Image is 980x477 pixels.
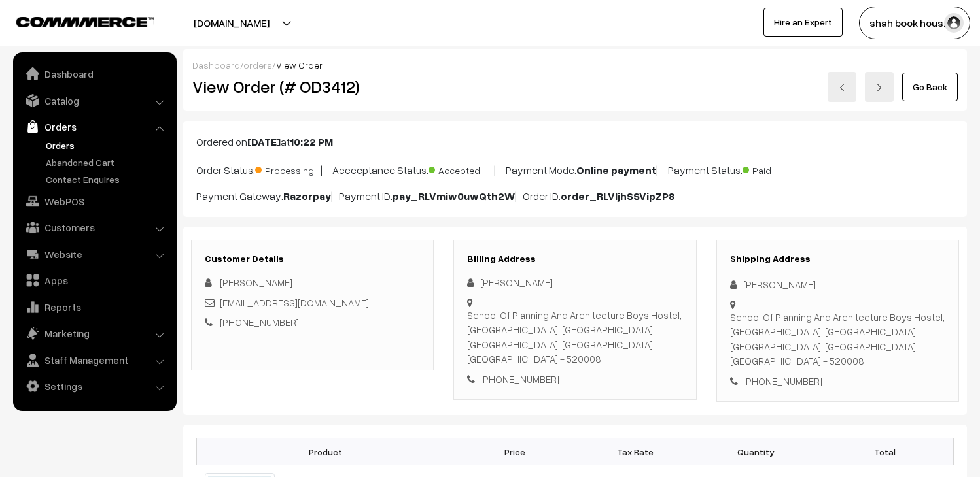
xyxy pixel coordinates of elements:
p: Ordered on at [196,134,954,150]
a: Contact Enquires [43,173,172,186]
a: Abandoned Cart [43,156,172,169]
span: Processing [255,160,321,177]
button: [DOMAIN_NAME] [148,7,315,39]
b: [DATE] [247,135,281,148]
a: Marketing [16,321,172,345]
a: Catalog [16,89,172,112]
a: Dashboard [16,62,172,86]
h3: Billing Address [467,254,682,265]
img: left-arrow.png [838,84,846,91]
div: [PERSON_NAME] [730,277,945,292]
div: [PHONE_NUMBER] [730,374,945,389]
a: Settings [16,374,172,398]
span: [PERSON_NAME] [220,276,292,288]
a: orders [243,59,272,71]
b: 10:22 PM [290,135,333,148]
h2: View Order (# OD3412) [192,76,434,97]
div: [PHONE_NUMBER] [467,372,682,387]
a: Go Back [902,73,958,101]
p: Payment Gateway: | Payment ID: | Order ID: [196,188,954,204]
b: Razorpay [283,189,331,203]
button: shah book hous… [859,7,970,39]
a: Reports [16,295,172,319]
a: Staff Management [16,348,172,372]
b: pay_RLVmiw0uwQth2W [393,189,515,203]
h3: Customer Details [205,254,420,265]
th: Total [816,438,953,465]
a: Hire an Expert [763,8,843,37]
th: Price [455,438,575,465]
span: View Order [276,59,323,71]
p: Order Status: | Accceptance Status: | Payment Mode: | Payment Status: [196,160,954,178]
div: [PERSON_NAME] [467,275,682,290]
th: Tax Rate [575,438,695,465]
a: Orders [43,139,172,152]
a: COMMMERCE [16,13,131,29]
a: Apps [16,269,172,292]
b: Online payment [576,163,656,176]
img: user [944,13,964,33]
b: order_RLVljhSSVipZP8 [561,189,674,203]
a: Dashboard [192,59,240,71]
img: COMMMERCE [16,17,154,27]
a: Customers [16,216,172,239]
span: Paid [743,160,808,177]
div: School Of Planning And Architecture Boys Hostel, [GEOGRAPHIC_DATA], [GEOGRAPHIC_DATA] [GEOGRAPHIC... [467,308,682,367]
th: Quantity [695,438,816,465]
div: / / [192,58,958,72]
a: [EMAIL_ADDRESS][DOMAIN_NAME] [220,297,369,308]
th: Product [197,438,455,465]
a: [PHONE_NUMBER] [220,316,299,328]
a: Orders [16,115,172,139]
a: WebPOS [16,189,172,213]
h3: Shipping Address [730,254,945,265]
a: Website [16,242,172,266]
img: right-arrow.png [875,84,883,91]
span: Accepted [429,160,494,177]
div: School Of Planning And Architecture Boys Hostel, [GEOGRAPHIC_DATA], [GEOGRAPHIC_DATA] [GEOGRAPHIC... [730,310,945,369]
